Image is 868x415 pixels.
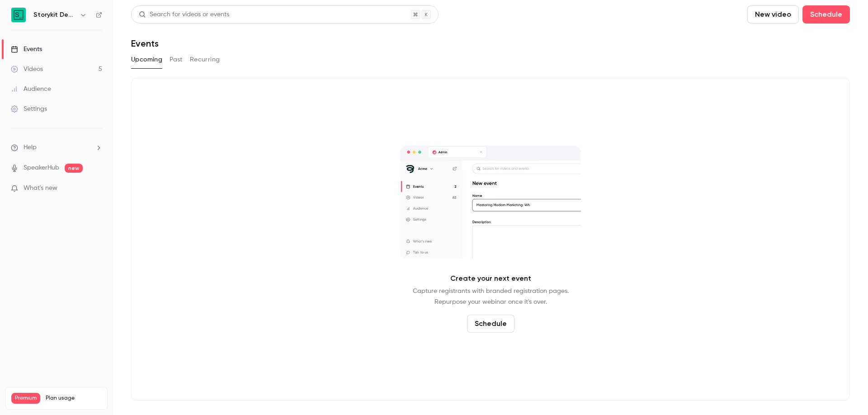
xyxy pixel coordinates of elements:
span: Plan usage [46,395,102,402]
button: Upcoming [131,52,162,67]
h6: Storykit Deep Dives [33,10,76,19]
button: Recurring [190,52,220,67]
button: Schedule [802,5,850,24]
img: Storykit Deep Dives [11,8,26,22]
span: Help [24,143,37,152]
h1: Events [131,38,159,49]
p: Create your next event [450,273,531,284]
div: Settings [11,104,47,113]
div: Videos [11,65,43,74]
div: Search for videos or events [139,10,229,19]
p: Capture registrants with branded registration pages. Repurpose your webinar once it's over. [413,286,569,307]
button: New video [747,5,799,24]
iframe: Noticeable Trigger [91,184,102,193]
span: What's new [24,184,57,193]
a: SpeakerHub [24,163,59,173]
div: Audience [11,85,51,94]
button: Past [170,52,183,67]
div: Events [11,45,42,54]
span: Premium [11,393,40,404]
span: new [65,164,83,173]
li: help-dropdown-opener [11,143,102,152]
button: Schedule [467,315,514,333]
